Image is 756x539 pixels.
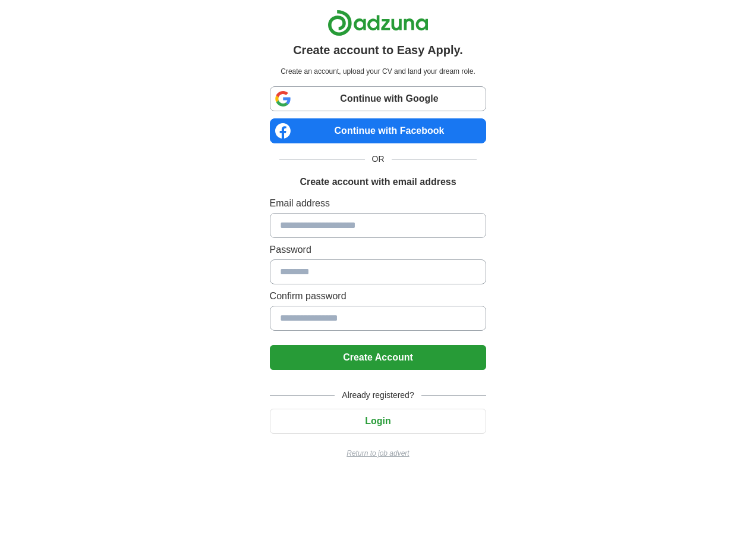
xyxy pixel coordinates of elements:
label: Email address [270,196,487,211]
span: Already registered? [335,389,421,402]
a: Return to job advert [270,448,487,459]
label: Confirm password [270,289,487,303]
a: Login [270,416,487,426]
span: OR [365,153,392,165]
p: Create an account, upload your CV and land your dream role. [272,66,484,77]
button: Login [270,409,487,434]
label: Password [270,243,487,257]
button: Create Account [270,345,487,370]
img: Adzuna logo [327,10,429,36]
a: Continue with Facebook [270,118,487,143]
h1: Create account with email address [300,175,456,189]
a: Continue with Google [270,86,487,111]
h1: Create account to Easy Apply. [293,41,463,59]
